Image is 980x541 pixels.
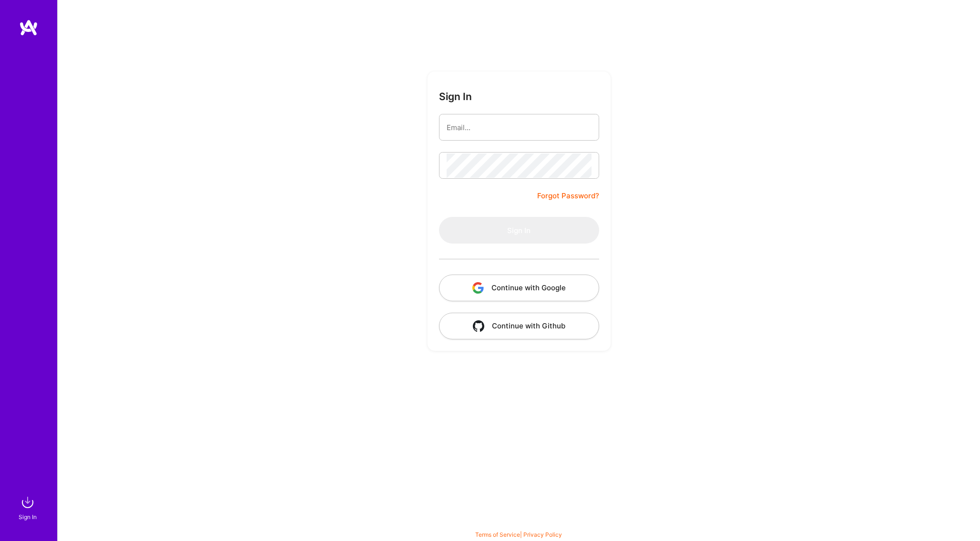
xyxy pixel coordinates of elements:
a: Privacy Policy [523,531,562,538]
div: Sign In [19,512,37,522]
div: © 2025 ATeams Inc., All rights reserved. [57,512,980,536]
img: icon [473,320,484,332]
img: logo [19,19,38,36]
button: Sign In [439,217,599,244]
button: Continue with Google [439,275,599,301]
img: icon [472,282,484,294]
span: | [475,531,562,538]
input: Email... [447,115,592,140]
a: sign inSign In [20,493,37,522]
img: sign in [18,493,37,512]
button: Continue with Github [439,313,599,339]
a: Terms of Service [475,531,520,538]
a: Forgot Password? [537,190,599,202]
h3: Sign In [439,91,472,102]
